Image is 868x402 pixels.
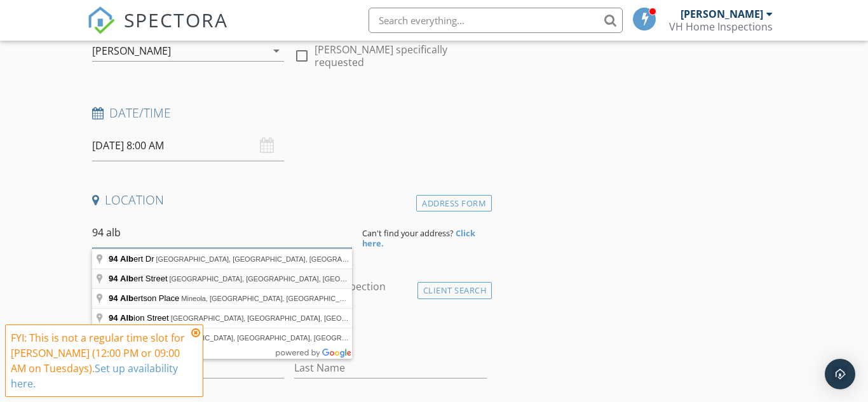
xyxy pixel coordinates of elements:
span: 94 [109,274,118,283]
div: [PERSON_NAME] [92,45,171,57]
span: 94 [109,293,118,303]
strong: Click here. [362,227,475,249]
span: [GEOGRAPHIC_DATA], [GEOGRAPHIC_DATA], [GEOGRAPHIC_DATA] [170,275,396,283]
h4: Date/Time [92,105,487,121]
input: Address Search [92,217,352,248]
div: Open Intercom Messenger [825,359,855,389]
h4: Location [92,192,487,208]
div: VH Home Inspections [669,20,773,33]
span: [GEOGRAPHIC_DATA], [GEOGRAPHIC_DATA], [GEOGRAPHIC_DATA] [171,314,397,322]
span: ertson Place [109,293,181,303]
input: Select date [92,130,285,161]
span: Alb [120,293,133,303]
span: Alb [120,313,133,323]
span: 94 [109,254,118,264]
a: Set up availability here. [11,361,178,391]
span: Alb [120,254,133,264]
span: [GEOGRAPHIC_DATA], [GEOGRAPHIC_DATA], [GEOGRAPHIC_DATA] [161,334,387,342]
label: [PERSON_NAME] specifically requested [315,43,487,69]
span: ert Dr [109,254,156,264]
span: [GEOGRAPHIC_DATA], [GEOGRAPHIC_DATA], [GEOGRAPHIC_DATA] [156,255,383,263]
div: Address Form [416,195,492,212]
div: FYI: This is not a regular time slot for [PERSON_NAME] (12:00 PM or 09:00 AM on Tuesdays). [11,330,187,391]
span: SPECTORA [124,6,228,33]
div: [PERSON_NAME] [681,8,763,20]
span: Alb [120,274,133,283]
img: The Best Home Inspection Software - Spectora [87,6,115,34]
span: Mineola, [GEOGRAPHIC_DATA], [GEOGRAPHIC_DATA] [181,295,359,302]
input: Search everything... [369,8,623,33]
i: arrow_drop_down [269,43,284,58]
span: 94 [109,313,118,323]
span: Can't find your address? [362,227,454,239]
span: ert Street [109,274,170,283]
a: SPECTORA [87,17,228,44]
span: ion Street [109,313,171,323]
div: Client Search [417,282,492,299]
